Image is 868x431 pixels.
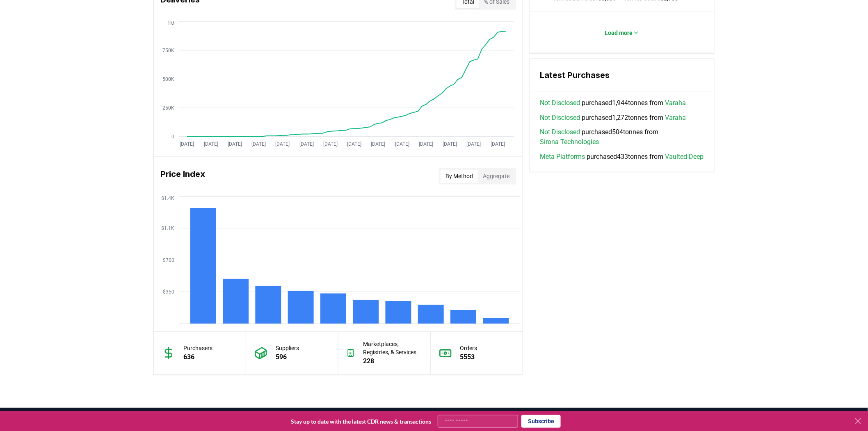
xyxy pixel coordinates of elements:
tspan: [DATE] [491,142,505,147]
p: 636 [183,353,212,362]
tspan: 0 [171,134,174,140]
button: Aggregate [478,170,514,183]
p: Load more [605,29,633,37]
span: purchased 1,272 tonnes from [540,113,686,123]
tspan: $700 [163,257,174,263]
a: Not Disclosed [540,98,580,108]
tspan: 1M [167,21,174,26]
tspan: [DATE] [323,142,338,147]
a: Sirona Technologies [540,138,599,147]
a: Varaha [665,113,686,123]
button: By Method [441,170,478,183]
tspan: [DATE] [204,142,218,147]
tspan: [DATE] [276,142,290,147]
tspan: [DATE] [371,142,386,147]
a: Meta Platforms [540,152,585,162]
tspan: $1.1K [161,226,174,232]
tspan: [DATE] [395,142,409,147]
tspan: [DATE] [347,142,361,147]
tspan: [DATE] [228,142,242,147]
a: Varaha [665,98,686,108]
h3: Price Index [160,168,205,185]
tspan: 750K [162,48,174,53]
tspan: [DATE] [299,142,314,147]
p: 596 [276,353,299,362]
tspan: 250K [162,105,174,111]
a: Vaulted Deep [665,152,704,162]
a: Not Disclosed [540,113,580,123]
tspan: 500K [162,76,174,82]
p: 228 [363,357,422,367]
tspan: $1.4K [161,195,174,201]
tspan: [DATE] [467,142,481,147]
span: purchased 1,944 tonnes from [540,98,686,108]
tspan: [DATE] [443,142,457,147]
button: Load more [598,25,646,41]
span: purchased 433 tonnes from [540,152,704,162]
tspan: $350 [163,289,174,295]
span: purchased 504 tonnes from [540,128,704,147]
a: Not Disclosed [540,128,580,138]
tspan: [DATE] [180,142,194,147]
p: Purchasers [183,344,212,353]
p: Orders [460,344,477,353]
p: Suppliers [276,344,299,353]
p: Marketplaces, Registries, & Services [363,340,422,357]
p: 5553 [460,353,477,362]
h3: Latest Purchases [540,69,704,81]
tspan: [DATE] [251,142,266,147]
tspan: [DATE] [419,142,433,147]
